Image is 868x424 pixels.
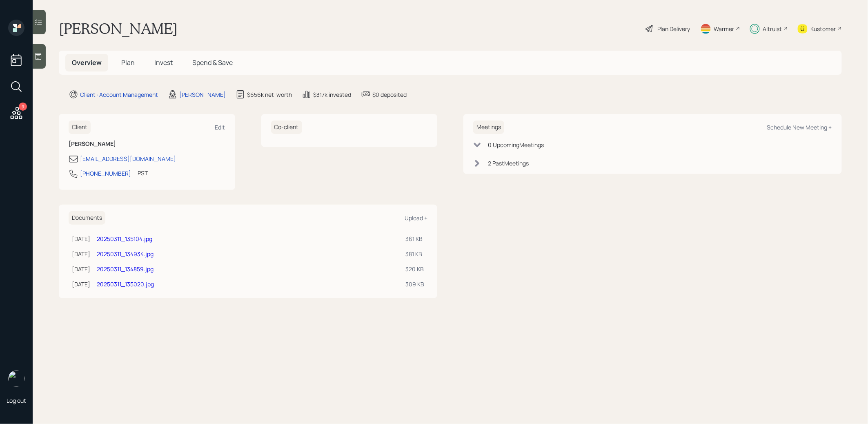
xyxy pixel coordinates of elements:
span: Spend & Save [192,58,233,67]
img: treva-nostdahl-headshot.png [8,370,24,387]
h6: Documents [69,211,105,225]
div: $317k invested [313,90,351,99]
a: 20250311_135020.jpg [97,280,154,288]
div: [DATE] [72,234,90,243]
div: [DATE] [72,250,90,258]
div: [DATE] [72,280,90,288]
h6: Meetings [473,121,504,134]
div: Schedule New Meeting + [767,123,832,131]
div: [EMAIL_ADDRESS][DOMAIN_NAME] [80,154,176,163]
div: 0 Upcoming Meeting s [488,141,544,149]
h6: Co-client [271,121,302,134]
div: $656k net-worth [247,90,292,99]
h6: [PERSON_NAME] [69,141,225,147]
span: Plan [121,58,135,67]
div: Edit [215,123,225,131]
div: 361 KB [405,234,424,243]
div: 2 Past Meeting s [488,159,529,167]
div: [PERSON_NAME] [179,90,226,99]
div: Plan Delivery [658,25,690,33]
div: 381 KB [405,250,424,258]
div: $0 deposited [372,90,407,99]
h6: Client [69,121,91,134]
div: Warmer [714,25,734,33]
div: 309 KB [405,280,424,288]
a: 20250311_134934.jpg [97,250,154,258]
div: Upload + [405,214,427,222]
span: Overview [72,58,102,67]
div: 9 [19,103,27,111]
div: [DATE] [72,265,90,273]
h1: [PERSON_NAME] [59,20,178,38]
a: 20250311_134859.jpg [97,265,154,273]
div: 320 KB [405,265,424,273]
div: Kustomer [811,25,836,33]
div: Client · Account Management [80,90,158,99]
div: [PHONE_NUMBER] [80,169,131,178]
div: PST [138,169,148,177]
span: Invest [154,58,173,67]
div: Log out [7,397,26,404]
a: 20250311_135104.jpg [97,235,152,243]
div: Altruist [763,25,782,33]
